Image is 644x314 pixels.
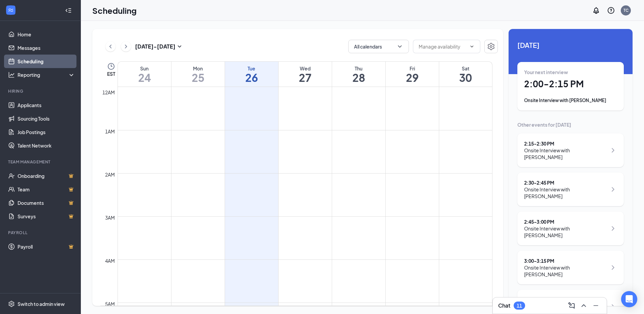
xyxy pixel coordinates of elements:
[621,291,637,307] div: Open Intercom Messenger
[18,98,75,112] a: Applicants
[175,42,184,51] svg: SmallChevronDown
[18,196,75,210] a: DocumentsCrown
[524,225,607,239] div: Onsite Interview with [PERSON_NAME]
[524,147,607,160] div: Onsite Interview with [PERSON_NAME]
[566,300,577,311] button: ComposeMessage
[135,43,175,50] h3: [DATE] - [DATE]
[332,72,385,83] h1: 28
[609,146,617,154] svg: ChevronRight
[279,72,332,83] h1: 27
[18,169,75,183] a: OnboardingCrown
[171,62,225,87] a: August 25, 2025
[107,42,114,51] svg: ChevronLeft
[419,43,466,50] input: Manage availability
[524,296,607,303] div: 3:15 - 3:30 PM
[517,40,624,50] span: [DATE]
[18,71,75,78] div: Reporting
[524,179,607,186] div: 2:30 - 2:45 PM
[225,65,278,72] div: Tue
[524,264,607,278] div: Onsite Interview with [PERSON_NAME]
[18,55,75,68] a: Scheduling
[279,65,332,72] div: Wed
[498,302,510,309] h3: Chat
[225,72,278,83] h1: 26
[386,62,439,87] a: August 29, 2025
[7,7,14,13] svg: WorkstreamLogo
[18,183,75,196] a: TeamCrown
[439,65,492,72] div: Sat
[524,218,607,225] div: 2:45 - 3:00 PM
[101,89,116,96] div: 12am
[92,5,137,16] h1: Scheduling
[18,240,75,253] a: PayrollCrown
[279,62,332,87] a: August 27, 2025
[607,6,615,14] svg: QuestionInfo
[524,69,617,75] div: Your next interview
[171,72,225,83] h1: 25
[18,41,75,55] a: Messages
[104,214,116,221] div: 3am
[104,171,116,178] div: 2am
[609,263,617,272] svg: ChevronRight
[8,71,15,78] svg: Analysis
[65,7,72,14] svg: Collapse
[348,40,409,53] button: All calendarsChevronDown
[609,224,617,232] svg: ChevronRight
[590,300,601,311] button: Minimize
[225,62,278,87] a: August 26, 2025
[18,125,75,139] a: Job Postings
[517,303,522,309] div: 11
[104,300,116,308] div: 5am
[439,72,492,83] h1: 30
[8,88,74,94] div: Hiring
[487,42,495,51] svg: Settings
[121,41,131,52] button: ChevronRight
[623,7,629,13] div: TC
[609,185,617,193] svg: ChevronRight
[580,302,588,310] svg: ChevronUp
[18,112,75,125] a: Sourcing Tools
[386,72,439,83] h1: 29
[107,62,115,70] svg: Clock
[484,40,498,53] button: Settings
[524,97,617,104] div: Onsite Interview with [PERSON_NAME]
[517,121,624,128] div: Other events for [DATE]
[118,65,171,72] div: Sun
[609,303,617,311] svg: ChevronRight
[118,72,171,83] h1: 24
[439,62,492,87] a: August 30, 2025
[568,302,576,310] svg: ComposeMessage
[8,230,74,235] div: Payroll
[396,43,403,50] svg: ChevronDown
[592,302,600,310] svg: Minimize
[171,65,225,72] div: Mon
[104,257,116,264] div: 4am
[123,42,129,51] svg: ChevronRight
[578,300,589,311] button: ChevronUp
[469,44,475,49] svg: ChevronDown
[332,65,385,72] div: Thu
[386,65,439,72] div: Fri
[592,6,600,14] svg: Notifications
[104,128,116,135] div: 1am
[118,62,171,87] a: August 24, 2025
[524,257,607,264] div: 3:00 - 3:15 PM
[18,28,75,41] a: Home
[8,159,74,165] div: Team Management
[18,301,65,307] div: Switch to admin view
[524,140,607,147] div: 2:15 - 2:30 PM
[524,186,607,199] div: Onsite Interview with [PERSON_NAME]
[18,210,75,223] a: SurveysCrown
[18,139,75,152] a: Talent Network
[332,62,385,87] a: August 28, 2025
[524,78,617,90] h1: 2:00 - 2:15 PM
[8,301,15,307] svg: Settings
[107,70,115,77] span: EST
[105,41,116,52] button: ChevronLeft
